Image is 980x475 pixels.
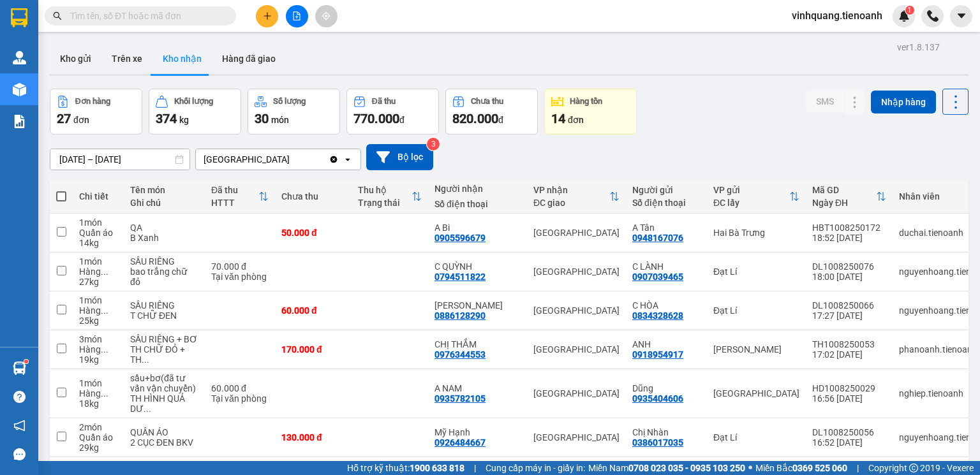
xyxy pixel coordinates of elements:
[812,311,886,321] div: 17:27 [DATE]
[806,180,893,214] th: Toggle SortBy
[358,185,412,195] div: Thu hộ
[372,97,396,106] div: Đã thu
[812,261,886,272] div: DL1008250076
[358,198,412,208] div: Trạng thái
[812,185,876,195] div: Mã GD
[434,184,521,194] div: Người nhận
[812,383,886,393] div: HD1008250029
[79,267,117,277] div: Hàng thông thường
[434,272,486,282] div: 0794511822
[632,261,701,272] div: C LÀNH
[812,300,886,311] div: DL1008250066
[927,10,939,22] img: phone-icon
[632,427,701,437] div: Chị Nhàn
[533,344,620,354] div: [GEOGRAPHIC_DATA]
[24,360,28,363] sup: 1
[632,233,683,243] div: 0948167076
[130,300,198,311] div: SẦU RIÊNG
[79,334,117,344] div: 3 món
[315,5,338,27] button: aim
[748,465,752,471] span: ⚪️
[434,300,521,311] div: GIA HÂN
[79,191,117,201] div: Chi tiết
[471,97,503,106] div: Chưa thu
[101,43,152,74] button: Trên xe
[434,199,521,209] div: Số điện thoại
[632,437,683,448] div: 0386017035
[533,432,620,442] div: [GEOGRAPHIC_DATA]
[130,344,198,365] div: TH CHỮ ĐỎ + TH 3 MIỀN + TH NGỰA NÂU
[79,344,117,354] div: Hàng thông thường
[281,305,345,316] div: 60.000 đ
[281,228,345,238] div: 50.000 đ
[174,97,213,106] div: Khối lượng
[79,228,117,238] div: Quần áo
[570,97,602,106] div: Hàng tồn
[281,191,345,201] div: Chưa thu
[144,404,151,414] span: ...
[434,233,486,243] div: 0905596679
[13,51,26,64] img: warehouse-icon
[286,5,308,27] button: file-add
[79,461,117,471] div: 1 món
[101,388,108,398] span: ...
[792,463,847,473] strong: 0369 525 060
[434,393,486,404] div: 0935782105
[352,180,428,214] th: Toggle SortBy
[486,461,585,475] span: Cung cấp máy in - giấy in:
[248,89,340,135] button: Số lượng30món
[130,223,198,233] div: QA
[130,311,198,321] div: T CHỮ ĐEN
[79,277,117,287] div: 27 kg
[812,393,886,404] div: 16:56 [DATE]
[632,185,701,195] div: Người gửi
[812,349,886,360] div: 17:02 [DATE]
[130,437,198,448] div: 2 CỤC ĐEN BKV
[713,432,799,442] div: Đạt Lí
[806,90,844,113] button: SMS
[632,272,683,282] div: 0907039465
[812,233,886,243] div: 18:52 [DATE]
[130,393,198,414] div: TH HÌNH QUẢ DƯA HẤU XANH
[211,393,269,404] div: Tại văn phòng
[343,154,353,164] svg: open
[79,354,117,365] div: 19 kg
[130,334,198,344] div: SẦU RIÊNG + BƠ
[205,180,275,214] th: Toggle SortBy
[713,185,789,195] div: VP gửi
[434,339,521,349] div: CHỊ THẮM
[871,91,936,113] button: Nhập hàng
[130,256,198,267] div: SẦU RIÊNG
[713,198,789,208] div: ĐC lấy
[79,442,117,453] div: 29 kg
[410,463,464,473] strong: 1900 633 818
[149,89,241,135] button: Khối lượng374kg
[434,311,486,321] div: 0886128290
[79,217,117,228] div: 1 món
[57,111,71,126] span: 27
[950,5,972,27] button: caret-down
[273,97,306,106] div: Số lượng
[551,111,565,126] span: 14
[897,40,940,54] div: ver 1.8.137
[812,427,886,437] div: DL1008250056
[50,149,189,170] input: Select a date range.
[281,432,345,442] div: 130.000 đ
[152,43,212,74] button: Kho nhận
[353,111,399,126] span: 770.000
[632,311,683,321] div: 0834328628
[13,420,26,432] span: notification
[13,115,26,128] img: solution-icon
[50,43,101,74] button: Kho gửi
[399,115,405,125] span: đ
[329,154,339,164] svg: Clear value
[79,398,117,409] div: 18 kg
[568,115,584,125] span: đơn
[211,383,269,393] div: 60.000 đ
[782,8,893,24] span: vinhquang.tienoanh
[130,267,198,287] div: bao trắng chữ đỏ
[707,180,806,214] th: Toggle SortBy
[101,267,108,277] span: ...
[101,305,108,316] span: ...
[130,427,198,437] div: QUẦN ÁO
